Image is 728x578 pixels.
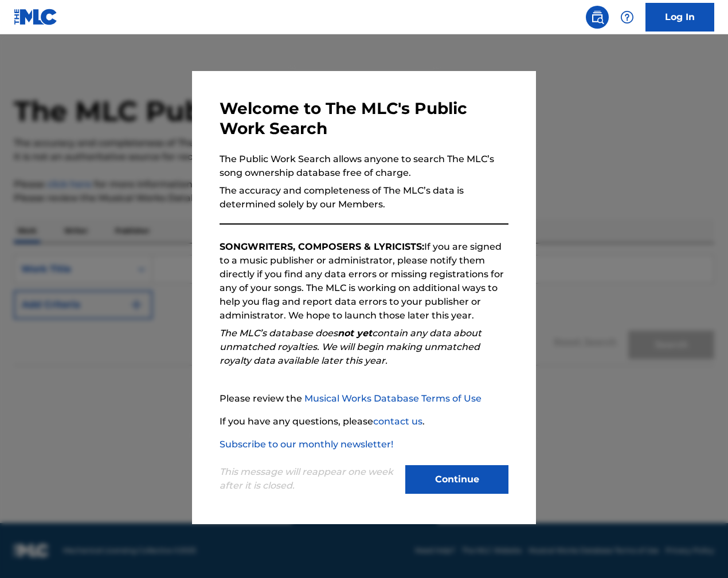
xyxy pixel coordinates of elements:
[620,10,634,24] img: help
[220,240,508,323] p: If you are signed to a music publisher or administrator, please notify them directly if you find ...
[304,393,482,404] a: Musical Works Database Terms of Use
[645,3,714,32] a: Log In
[405,465,508,494] button: Continue
[586,6,609,29] a: Public Search
[220,465,398,493] p: This message will reappear one week after it is closed.
[220,328,482,366] em: The MLC’s database does contain any data about unmatched royalties. We will begin making unmatche...
[220,152,508,180] p: The Public Work Search allows anyone to search The MLC’s song ownership database free of charge.
[220,439,393,450] a: Subscribe to our monthly newsletter!
[220,184,508,211] p: The accuracy and completeness of The MLC’s data is determined solely by our Members.
[220,99,508,139] h3: Welcome to The MLC's Public Work Search
[373,416,422,427] a: contact us
[220,241,424,252] strong: SONGWRITERS, COMPOSERS & LYRICISTS:
[220,415,508,428] p: If you have any questions, please .
[14,9,58,25] img: MLC Logo
[616,6,639,29] div: Help
[220,392,508,406] p: Please review the
[338,328,372,339] strong: not yet
[590,10,604,24] img: search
